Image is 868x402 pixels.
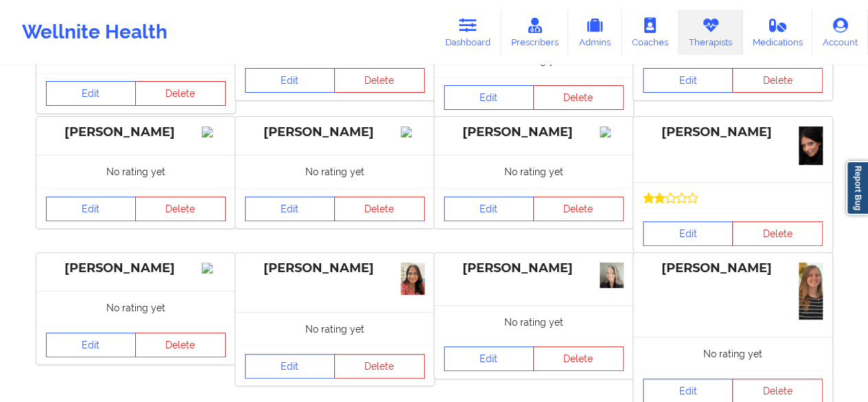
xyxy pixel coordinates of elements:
div: [PERSON_NAME] [46,124,226,140]
a: Report Bug [846,161,868,215]
a: Therapists [679,10,742,55]
div: No rating yet [434,305,633,339]
button: Delete [533,346,624,371]
button: Delete [334,197,425,221]
a: Edit [444,346,535,371]
div: [PERSON_NAME] [444,124,624,140]
button: Delete [334,354,425,379]
a: Admins [568,10,622,55]
div: [PERSON_NAME] [444,260,624,276]
a: Edit [444,197,535,221]
div: No rating yet [36,291,235,324]
div: [PERSON_NAME] [245,260,425,276]
button: Delete [533,85,624,110]
img: Image%2Fplaceholer-image.png [202,126,226,137]
a: Prescribers [501,10,569,55]
div: No rating yet [36,155,235,188]
a: Edit [46,333,137,357]
div: [PERSON_NAME] [46,260,226,276]
a: Edit [643,68,734,93]
a: Edit [444,85,535,110]
button: Delete [533,197,624,221]
img: 1b90a215-9a9c-4f10-ab59-a4fcfb3a4b5edjimenez.jpg [600,263,624,287]
button: Delete [135,81,226,106]
div: No rating yet [633,337,832,370]
button: Delete [334,68,425,93]
img: Image%2Fplaceholer-image.png [401,126,425,137]
a: Edit [245,68,336,93]
a: Dashboard [435,10,501,55]
a: Edit [245,354,336,379]
a: Edit [245,197,336,221]
a: Account [812,10,868,55]
div: No rating yet [235,155,434,188]
div: [PERSON_NAME] [643,124,823,140]
img: da6960c7-d110-492c-9e26-4ca0ffb30534Headshot.jpg [401,263,425,295]
div: [PERSON_NAME] [245,124,425,140]
img: Image%2Fplaceholer-image.png [202,263,226,273]
a: Coaches [622,10,679,55]
a: Edit [46,197,137,221]
a: Edit [46,81,137,106]
div: [PERSON_NAME] [643,260,823,276]
a: Medications [742,10,813,55]
button: Delete [732,68,823,93]
img: 02eB0SXMdTcnsGR15jvb5gj2OcnCeyhwcbiWyxtAVa4.jpeg [799,263,823,320]
a: Edit [643,221,734,246]
div: No rating yet [235,312,434,346]
button: Delete [732,221,823,246]
button: Delete [135,197,226,221]
img: 65274351-1150-411b-a699-f4c7f94aa4a1Jen_Roth_Pic.jpg [799,126,823,165]
button: Delete [135,333,226,357]
img: Image%2Fplaceholer-image.png [600,126,624,137]
div: No rating yet [434,155,633,188]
